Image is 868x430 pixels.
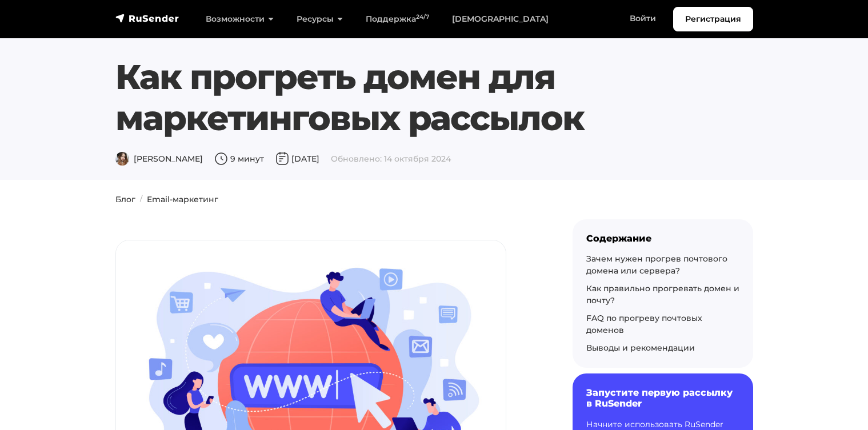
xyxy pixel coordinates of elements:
[441,7,560,31] a: [DEMOGRAPHIC_DATA]
[673,7,753,31] a: Регистрация
[331,154,451,164] span: Обновлено: 14 октября 2024
[115,13,179,24] img: RuSender
[618,7,667,30] a: Войти
[586,313,702,335] a: FAQ по прогреву почтовых доменов
[194,7,285,31] a: Возможности
[354,7,441,31] a: Поддержка24/7
[214,152,228,166] img: Время чтения
[586,283,739,306] a: Как правильно прогревать домен и почту?
[285,7,354,31] a: Ресурсы
[135,194,218,206] li: Email-маркетинг
[275,154,319,164] span: [DATE]
[275,152,289,166] img: Дата публикации
[214,154,264,164] span: 9 минут
[115,57,699,139] h1: Как прогреть домен для маркетинговых рассылок
[586,254,727,276] a: Зачем нужен прогрев почтового домена или сервера?
[115,154,203,164] span: [PERSON_NAME]
[416,13,429,21] sup: 24/7
[586,387,739,409] h6: Запустите первую рассылку в RuSender
[586,343,695,353] a: Выводы и рекомендации
[109,194,760,206] nav: breadcrumb
[586,233,739,244] div: Содержание
[115,194,135,204] a: Блог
